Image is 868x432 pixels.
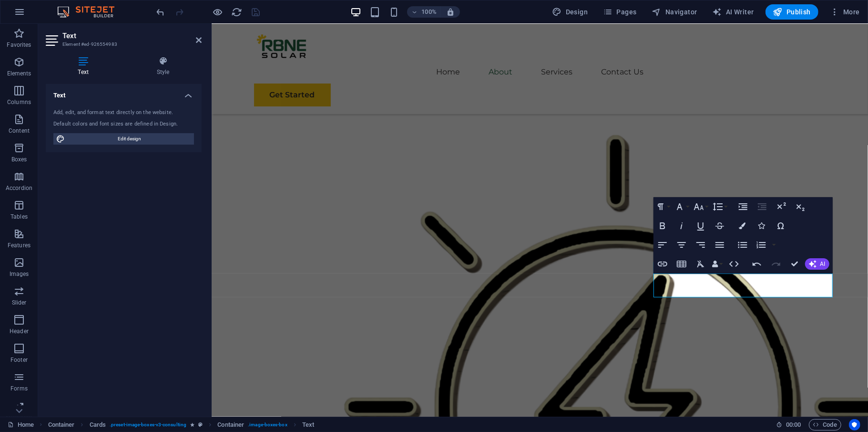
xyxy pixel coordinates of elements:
span: Edit design [68,133,191,145]
button: Clear Formatting [692,254,710,274]
h4: Text [46,56,124,76]
h4: Style [124,56,202,76]
span: Click to select. Double-click to edit [302,419,314,431]
span: Code [813,419,837,431]
p: Favorites [7,41,31,49]
button: Align Right [692,235,710,254]
h6: Session time [776,419,801,431]
span: Click to select. Double-click to edit [217,419,244,431]
button: Ordered List [770,235,778,254]
button: undo [155,6,166,18]
span: AI [820,261,826,267]
i: This element is a customizable preset [198,422,203,427]
span: Publish [773,7,811,17]
button: Click here to leave preview mode and continue editing [212,6,224,18]
button: More [826,4,864,20]
button: Line Height [711,197,729,216]
h4: Text [46,84,202,101]
p: Content [9,127,30,135]
button: Italic (Ctrl+I) [673,216,691,235]
p: Features [8,242,31,249]
p: Forms [10,385,28,392]
button: Insert Table [673,254,691,274]
button: Code [809,419,841,431]
button: Colors [734,216,752,235]
button: Font Size [692,197,710,216]
button: Edit design [53,133,194,145]
button: Strikethrough [711,216,729,235]
button: Decrease Indent [753,197,771,216]
p: Tables [10,213,28,221]
i: Element contains an animation [190,422,194,427]
p: Boxes [11,156,27,163]
a: Click to cancel selection. Double-click to open Pages [8,419,34,431]
button: Subscript [791,197,809,216]
i: Undo: Change image (Ctrl+Z) [155,7,166,18]
span: Click to select. Double-click to edit [48,419,75,431]
nav: breadcrumb [48,419,315,431]
p: Header [10,327,29,335]
span: Design [552,7,588,17]
img: Editor Logo [55,6,126,18]
p: Images [10,270,29,278]
button: Ordered List [752,235,770,254]
span: More [830,7,860,17]
button: Pages [599,4,640,20]
div: Design (Ctrl+Alt+Y) [549,4,592,20]
button: Increase Indent [734,197,752,216]
button: Data Bindings [711,254,724,274]
button: Superscript [772,197,790,216]
button: Underline (Ctrl+U) [692,216,710,235]
iframe: To enrich screen reader interactions, please activate Accessibility in Grammarly extension settings [212,24,868,417]
button: Usercentrics [849,419,860,431]
button: Paragraph Format [654,197,672,216]
button: HTML [725,254,743,274]
button: Insert Link [654,254,672,274]
span: : [793,421,794,428]
button: Design [549,4,592,20]
p: Elements [7,70,31,77]
p: Columns [7,98,31,106]
h3: Element #ed-926554983 [62,40,183,49]
div: Default colors and font sizes are defined in Design. [53,120,194,128]
button: reload [231,6,243,18]
button: Special Characters [772,216,790,235]
button: Redo (Ctrl+Shift+Z) [767,254,785,274]
button: AI Writer [709,4,758,20]
button: Undo (Ctrl+Z) [748,254,766,274]
span: Navigator [652,7,697,17]
span: . image-boxes-box [248,419,287,431]
h2: Text [62,32,202,40]
span: 00 00 [786,419,801,431]
i: Reload page [232,7,243,18]
button: Navigator [648,4,701,20]
button: 100% [407,6,441,18]
span: AI Writer [713,7,754,17]
button: AI [805,258,829,270]
button: Font Family [673,197,691,216]
button: Align Justify [711,235,729,254]
button: Align Left [654,235,672,254]
p: Footer [10,356,28,364]
p: Accordion [6,184,32,192]
button: Bold (Ctrl+B) [654,216,672,235]
button: Icons [753,216,771,235]
button: Confirm (Ctrl+⏎) [786,254,804,274]
button: Publish [766,4,818,20]
button: Align Center [673,235,691,254]
span: Click to select. Double-click to edit [90,419,106,431]
i: On resize automatically adjust zoom level to fit chosen device. [446,8,455,16]
h6: 100% [421,6,437,18]
div: Add, edit, and format text directly on the website. [53,109,194,117]
button: Unordered List [734,235,752,254]
p: Slider [12,299,27,306]
span: Pages [603,7,636,17]
span: . preset-image-boxes-v3-consulting [110,419,186,431]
